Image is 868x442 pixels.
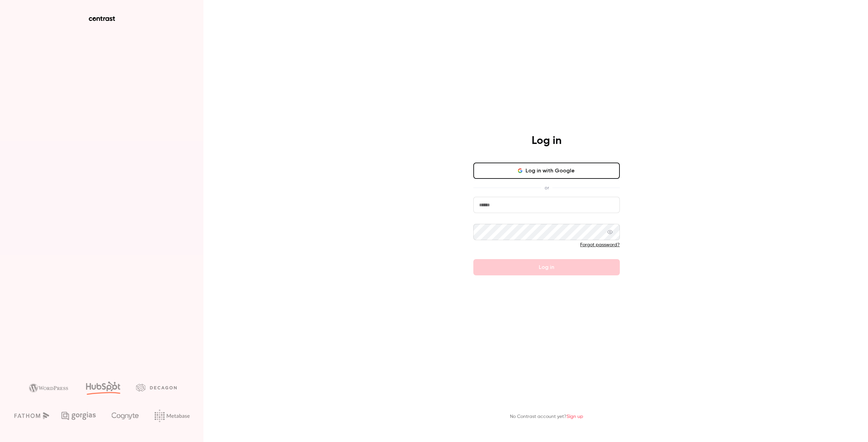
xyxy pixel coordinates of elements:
img: decagon [136,384,177,391]
h4: Log in [532,134,561,148]
a: Forgot password? [580,243,620,247]
span: or [541,184,552,191]
a: Sign up [567,414,583,419]
button: Log in with Google [473,163,620,179]
p: No Contrast account yet? [510,413,583,420]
